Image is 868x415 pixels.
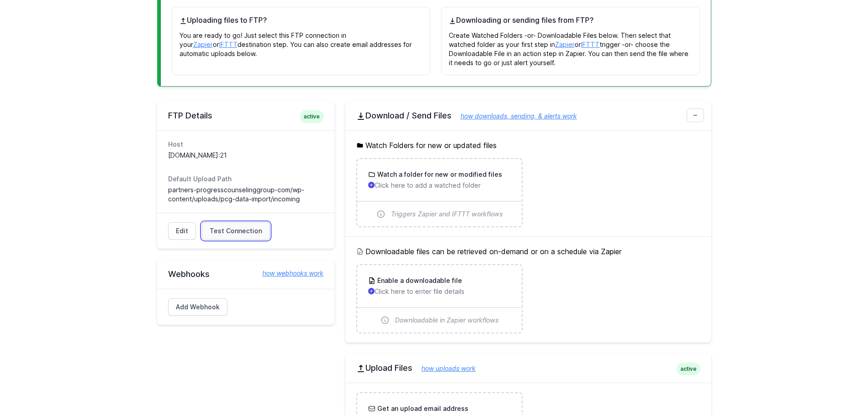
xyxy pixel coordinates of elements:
p: You are ready to go! Just select this FTP connection in your or destination step. You can also cr... [180,26,423,58]
a: IFTTT [581,41,600,48]
a: Add Webhook [168,298,227,316]
h5: Watch Folders for new or updated files [356,140,700,151]
h5: Downloadable files can be retrieved on-demand or on a schedule via Zapier [356,246,700,257]
dt: Default Upload Path [168,174,324,184]
a: Zapier [555,41,575,48]
a: Enable a downloadable file Click here to enter file details Downloadable in Zapier workflows [357,265,522,333]
a: how uploads work [412,364,476,372]
dt: Host [168,140,324,149]
a: how webhooks work [253,269,324,278]
a: Zapier [193,41,213,48]
span: active [677,363,700,375]
h3: Watch a folder for new or modified files [375,170,502,179]
h2: Webhooks [168,269,324,280]
span: Downloadable in Zapier workflows [395,316,499,325]
h3: Enable a downloadable file [375,276,462,285]
h4: Downloading or sending files from FTP? [449,15,692,26]
h3: Get an upload email address [375,404,468,413]
dd: [DOMAIN_NAME]:21 [168,151,324,160]
p: Create Watched Folders -or- Downloadable Files below. Then select that watched folder as your fir... [449,26,692,67]
span: active [300,110,324,123]
a: how downloads, sending, & alerts work [452,112,577,120]
span: Triggers Zapier and IFTTT workflows [391,210,503,219]
h2: Upload Files [356,363,700,374]
a: Edit [168,222,196,240]
p: Click here to enter file details [368,287,511,296]
h2: FTP Details [168,110,324,121]
iframe: Drift Widget Chat Controller [822,369,857,404]
a: Watch a folder for new or modified files Click here to add a watched folder Triggers Zapier and I... [357,159,522,226]
a: Test Connection [202,222,270,240]
dd: partners-progresscounselinggroup-com/wp-content/uploads/pcg-data-import/incoming [168,185,324,204]
a: IFTTT [219,41,237,48]
span: Test Connection [210,226,262,236]
h4: Uploading files to FTP? [180,15,423,26]
p: Click here to add a watched folder [368,181,511,190]
h2: Download / Send Files [356,110,700,121]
